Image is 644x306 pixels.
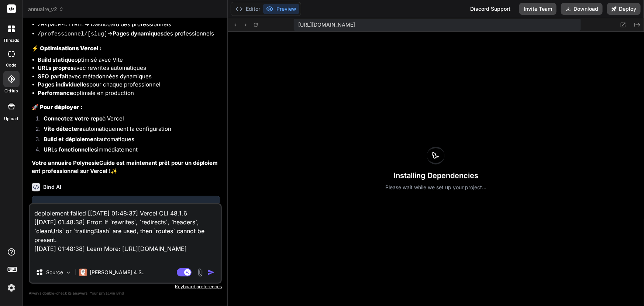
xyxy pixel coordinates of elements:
[38,64,73,71] strong: URLs propres
[233,4,263,14] button: Editor
[38,89,73,96] strong: Performance
[38,30,220,39] li: → des professionnels
[29,290,222,297] p: Always double-check its answers. Your in Bind
[32,45,101,52] strong: ⚡ Optimisations Vercel :
[38,64,220,72] li: avec rewrites automatiques
[43,183,61,191] h6: Bind AI
[30,204,221,262] textarea: deploiement failed [[DATE] 01:48:37] Vercel CLI 48.1.6 [[DATE] 01:48:38] Error: If `rewrites`, `r...
[38,135,220,146] li: automatiques
[44,115,103,122] strong: Connectez votre repo
[207,269,215,276] img: icon
[44,125,83,132] strong: Vite détectera
[113,30,163,37] strong: Pages dynamiques
[38,146,220,156] li: immédiatement
[298,21,355,28] span: [URL][DOMAIN_NAME]
[6,62,17,68] label: code
[32,159,220,176] p: ✨
[38,56,220,64] li: optimisé avec Vite
[263,4,299,14] button: Preview
[44,146,97,153] strong: URLs fonctionnelles
[28,6,64,13] span: annuaire_v2
[38,20,220,30] li: → Dashboard des professionnels
[5,282,18,294] img: settings
[38,89,220,98] li: optimale en production
[29,284,222,290] p: Keyboard preferences
[38,31,107,37] code: /professionnel/[slug]
[38,56,75,63] strong: Build statique
[46,269,63,276] p: Source
[38,81,220,89] li: pour chaque professionnel
[4,116,18,122] label: Upload
[607,3,641,15] button: Deploy
[38,73,69,80] strong: SEO parfait
[38,72,220,81] li: avec métadonnées dynamiques
[38,115,220,125] li: à Vercel
[4,88,18,94] label: GitHub
[561,3,603,15] button: Download
[466,3,515,15] div: Discord Support
[90,269,145,276] p: [PERSON_NAME] 4 S..
[99,291,112,295] span: privacy
[196,268,204,277] img: attachment
[44,136,99,143] strong: Build et déploiement
[79,269,87,276] img: Claude 4 Sonnet
[32,103,83,110] strong: 🚀 Pour déployer :
[3,37,19,44] label: threads
[385,184,486,191] p: Please wait while we set up your project...
[38,202,214,210] h3: Your Project Deployment Status
[519,3,557,15] button: Invite Team
[38,81,89,88] strong: Pages individuelles
[38,125,220,135] li: automatiquement la configuration
[65,269,72,276] img: Pick Models
[32,159,218,175] strong: Votre annuaire PolynesieGuide est maintenant prêt pour un déploiement professionnel sur Vercel !
[385,170,486,181] h3: Installing Dependencies
[38,22,84,28] code: /espace-client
